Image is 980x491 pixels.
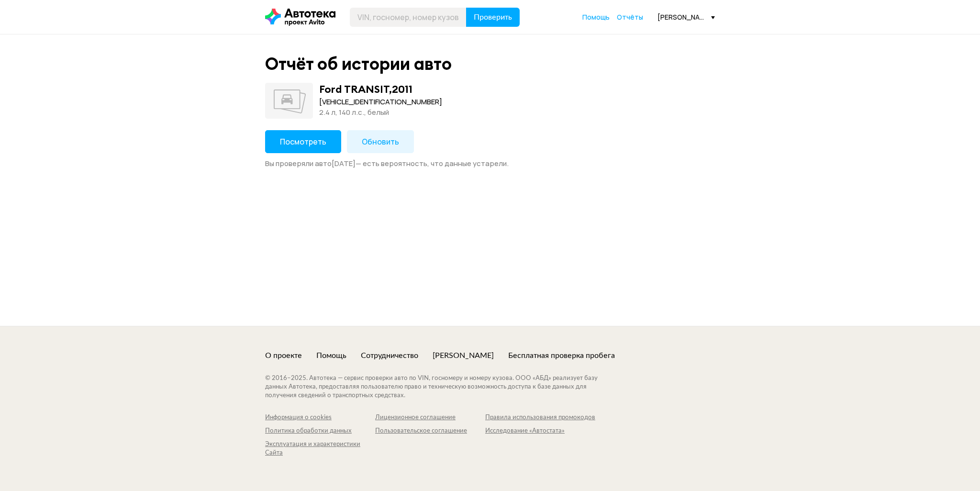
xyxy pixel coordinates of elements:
[375,413,485,422] a: Лицензионное соглашение
[361,350,418,361] a: Сотрудничество
[617,12,643,22] span: Отчёты
[582,12,610,22] span: Помощь
[347,130,414,153] button: Обновить
[319,97,442,107] div: [VEHICLE_IDENTIFICATION_NUMBER]
[265,374,617,400] div: © 2016– 2025 . Автотека — сервис проверки авто по VIN, госномеру и номеру кузова. ООО «АБД» реали...
[474,13,512,21] span: Проверить
[508,350,615,361] a: Бесплатная проверка пробега
[582,12,610,22] a: Помощь
[265,130,341,153] button: Посмотреть
[362,136,399,147] span: Обновить
[316,350,346,361] a: Помощь
[485,413,595,422] a: Правила использования промокодов
[466,8,520,27] button: Проверить
[319,83,412,95] div: Ford TRANSIT , 2011
[265,427,375,435] a: Политика обработки данных
[375,427,485,435] a: Пользовательское соглашение
[350,8,467,27] input: VIN, госномер, номер кузова
[265,54,452,74] div: Отчёт об истории авто
[265,350,302,361] a: О проекте
[485,427,595,435] a: Исследование «Автостата»
[657,12,715,22] div: [PERSON_NAME][EMAIL_ADDRESS][DOMAIN_NAME]
[265,159,715,168] div: Вы проверяли авто [DATE] — есть вероятность, что данные устарели.
[280,136,326,147] span: Посмотреть
[433,350,494,361] a: [PERSON_NAME]
[617,12,643,22] a: Отчёты
[319,107,442,118] div: 2.4 л, 140 л.c., белый
[265,413,375,422] a: Информация о cookies
[265,440,375,458] a: Эксплуатация и характеристики Сайта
